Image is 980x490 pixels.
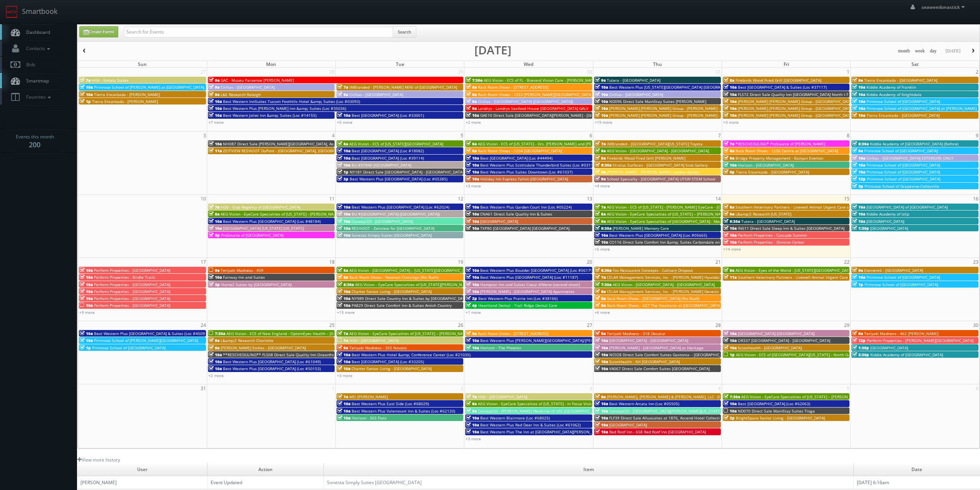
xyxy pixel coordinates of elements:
[735,155,823,161] span: Bridge Property Management - Banyan Everton
[852,211,865,217] span: 10a
[724,211,734,217] span: 9a
[466,169,479,175] span: 10a
[595,169,606,175] span: 9a
[738,99,891,104] span: [PERSON_NAME] [PERSON_NAME] Group - [GEOGRAPHIC_DATA] - [STREET_ADDRESS]
[595,183,610,189] a: +4 more
[337,331,348,336] span: 7a
[609,106,802,111] span: [PERSON_NAME] [PERSON_NAME] Group - [PERSON_NAME] - 712 [PERSON_NAME] Trove [PERSON_NAME]
[852,204,865,210] span: 10a
[735,211,791,217] span: L&amp;E Research [US_STATE]
[352,226,434,231] span: RESHOOT - Zeitview for [GEOGRAPHIC_DATA]
[94,274,155,280] span: Perform Properties - Bridle Trails
[607,219,758,224] span: AEG Vision - EyeCare Specialties of [GEOGRAPHIC_DATA] - Medfield Eye Associates
[80,282,93,287] span: 10a
[595,274,606,280] span: 7a
[337,141,348,146] span: 8a
[852,77,863,83] span: 9a
[349,141,443,146] span: AEG Vision - ECS of [US_STATE][GEOGRAPHIC_DATA]
[724,274,737,280] span: 11a
[350,176,447,182] span: Best Western Plus [GEOGRAPHIC_DATA] (Loc #05385)
[595,310,610,315] a: +6 more
[595,226,611,231] span: 9:30a
[337,282,354,287] span: 8:30a
[209,211,219,217] span: 8a
[613,268,693,273] span: Fox Restaurant Concepts - Culinary Dropout
[466,120,481,125] a: +2 more
[223,106,346,111] span: Best Western Plus [PERSON_NAME] Inn &amp; Suites (Loc #35036)
[466,99,477,104] span: 9a
[352,211,440,217] span: BU #[GEOGRAPHIC_DATA] ([GEOGRAPHIC_DATA])
[595,84,608,90] span: 10a
[478,84,548,90] span: Rack Room Shoes - [STREET_ADDRESS]
[595,92,608,97] span: 10a
[724,77,734,83] span: 8a
[735,77,821,83] span: Firebirds Wood Fired Grill [GEOGRAPHIC_DATA]
[209,219,222,224] span: 10a
[352,155,424,161] span: Best [GEOGRAPHIC_DATA] (Loc #39114)
[393,26,416,38] button: Search
[226,331,367,336] span: AEG Vision - ECS of New England - OptomEyes Health – [GEOGRAPHIC_DATA]
[466,176,479,182] span: 10a
[724,106,737,111] span: 10a
[607,155,685,161] span: Firebirds Wood Fired Grill [PERSON_NAME]
[738,106,891,111] span: [PERSON_NAME] [PERSON_NAME] Group - [GEOGRAPHIC_DATA] - [STREET_ADDRESS]
[595,77,606,83] span: 9a
[80,274,93,280] span: 10a
[852,282,863,287] span: 1p
[613,282,715,287] span: AEG Vision - [GEOGRAPHIC_DATA] - [GEOGRAPHIC_DATA]
[480,155,553,161] span: Best [GEOGRAPHIC_DATA] (Loc #44494)
[466,204,479,210] span: 10a
[466,84,477,90] span: 8a
[337,296,350,301] span: 10a
[724,84,737,90] span: 10a
[466,310,481,315] a: +1 more
[724,141,734,146] span: 7a
[738,239,804,245] span: Perform Properties - Division Center
[466,106,477,111] span: 9a
[852,92,865,97] span: 10a
[852,274,865,280] span: 10a
[864,184,939,189] span: Primrose School of Grapevine-Colleyville
[595,99,608,104] span: 10a
[466,148,477,153] span: 8a
[478,303,557,308] span: Heartland Dental - Trail Ridge Dental Care
[352,232,432,238] span: Sonesta Simply Suites [GEOGRAPHIC_DATA]
[223,141,374,146] span: NH087 Direct Sale [PERSON_NAME][GEOGRAPHIC_DATA], Ascend Hotel Collection
[724,219,740,224] span: 9:30a
[480,282,580,287] span: Hampton Inn and Suites Coeur d'Alene (second shoot)
[221,268,263,273] span: Teriyaki Madness - 439
[223,226,304,231] span: [GEOGRAPHIC_DATA] [US_STATE] [US_STATE]
[595,268,611,273] span: 6:30a
[866,169,940,175] span: Primrose School of [GEOGRAPHIC_DATA]
[852,169,865,175] span: 10a
[852,106,865,111] span: 10a
[736,169,809,175] span: Tierra Encantada - [GEOGRAPHIC_DATA]
[337,268,348,273] span: 8a
[480,211,552,217] span: CNA61 Direct Sale Quality Inn & Suites
[895,46,913,56] button: month
[595,211,606,217] span: 8a
[607,211,757,217] span: AEG Vision - EyeCare Specialties of [US_STATE] – [PERSON_NAME] Family EyeCare
[595,148,606,153] span: 8a
[480,204,572,210] span: Best Western Plus Garden Court Inn (Loc #05224)
[480,113,624,118] span: GAE10 Direct Sale [GEOGRAPHIC_DATA][PERSON_NAME] - [GEOGRAPHIC_DATA]
[466,331,477,336] span: 8a
[478,92,592,97] span: Rack Room Shoes - 1253 [PERSON_NAME][GEOGRAPHIC_DATA]
[724,204,734,210] span: 8a
[741,219,795,224] span: Tutera - [GEOGRAPHIC_DATA]
[595,232,608,238] span: 10a
[22,29,50,35] span: Dashboard
[352,204,449,210] span: Best Western Plus [GEOGRAPHIC_DATA] (Loc #62024)
[595,296,606,301] span: 8a
[94,92,160,97] span: Tierra Encantada - [PERSON_NAME]
[480,176,568,182] span: Holiday Inn Express Fallon [GEOGRAPHIC_DATA]
[221,282,291,287] span: Home2 Suites by [GEOGRAPHIC_DATA]
[223,99,360,104] span: Best Western InnSuites Tucson Foothills Hotel &amp; Suites (Loc #03093)
[607,77,660,83] span: Tutera - [GEOGRAPHIC_DATA]
[595,282,611,287] span: 7:30a
[209,226,222,231] span: 10a
[866,211,909,217] span: Kiddie Academy of Islip
[223,219,321,224] span: Best Western Plus [GEOGRAPHIC_DATA] (Loc #48184)
[80,331,93,336] span: 10a
[337,113,350,118] span: 10a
